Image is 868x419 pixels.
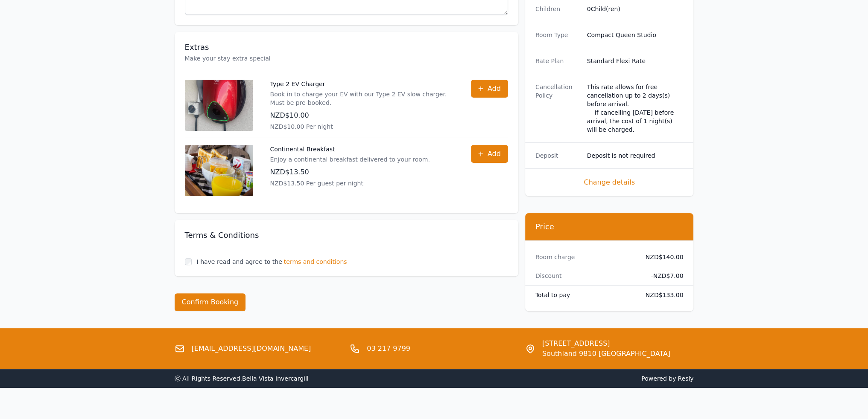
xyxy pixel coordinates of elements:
dt: Children [535,5,580,13]
span: Change details [535,177,684,188]
h3: Extras [185,42,508,52]
div: This rate allows for free cancellation up to 2 days(s) before arrival. If cancelling [DATE] befor... [587,83,684,134]
p: NZD$13.50 Per guest per night [270,179,430,188]
a: 03 217 9799 [367,344,410,354]
span: terms and conditions [284,257,347,266]
dd: Standard Flexi Rate [587,57,684,65]
dd: 0 Child(ren) [587,5,684,13]
dt: Total to pay [535,291,632,299]
p: NZD$10.00 Per night [270,122,454,131]
dt: Cancellation Policy [535,83,580,134]
dt: Deposit [535,151,580,160]
dd: Deposit is not required [587,151,684,160]
span: Powered by [438,374,694,383]
p: Book in to charge your EV with our Type 2 EV slow charger. Must be pre-booked. [270,90,454,107]
dt: Room charge [535,253,632,261]
p: Make your stay extra special [185,54,508,63]
button: Add [471,80,508,98]
dt: Rate Plan [535,57,580,65]
dt: Room Type [535,31,580,39]
button: Add [471,145,508,163]
h3: Price [535,222,684,232]
p: Type 2 EV Charger [270,80,454,88]
dd: NZD$140.00 [639,253,684,261]
p: Enjoy a continental breakfast delivered to your room. [270,155,430,164]
span: Southland 9810 [GEOGRAPHIC_DATA] [542,349,670,359]
p: NZD$13.50 [270,167,430,177]
span: [STREET_ADDRESS] [542,338,670,349]
p: Continental Breakfast [270,145,430,153]
dd: - NZD$7.00 [639,272,684,280]
a: Resly [678,375,693,382]
img: Type 2 EV Charger [185,80,253,131]
button: Confirm Booking [175,293,246,311]
a: [EMAIL_ADDRESS][DOMAIN_NAME] [192,344,311,354]
dd: NZD$133.00 [639,291,684,299]
span: Add [488,149,501,159]
label: I have read and agree to the [197,258,282,265]
h3: Terms & Conditions [185,230,508,240]
dt: Discount [535,272,632,280]
span: ⓒ All Rights Reserved. Bella Vista Invercargill [175,375,309,382]
dd: Compact Queen Studio [587,31,684,39]
span: Add [488,84,501,94]
p: NZD$10.00 [270,110,454,121]
img: Continental Breakfast [185,145,253,196]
